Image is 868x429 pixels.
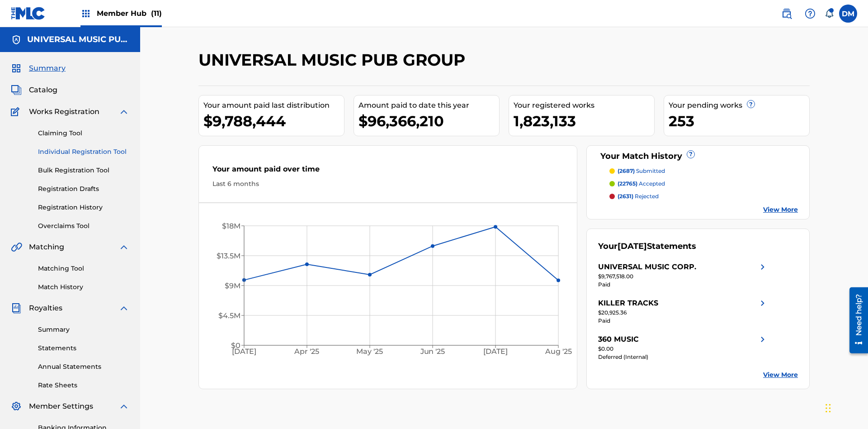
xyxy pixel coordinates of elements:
[11,34,22,45] img: Accounts
[11,401,22,412] img: Member Settings
[294,348,320,356] tspan: Apr '25
[212,179,563,189] div: Last 6 months
[669,100,809,111] div: Your pending works
[198,50,470,70] h2: UNIVERSAL MUSIC PUB GROUP
[118,401,129,412] img: expand
[225,281,241,290] tspan: $9M
[598,345,768,353] div: $0.00
[598,298,658,309] div: KILLER TRACKS
[598,334,768,361] a: 360 MUSICright chevron icon$0.00Deferred (Internal)
[757,334,768,345] img: right chevron icon
[38,184,129,194] a: Registration Drafts
[38,147,129,157] a: Individual Registration Tool
[618,241,647,251] span: [DATE]
[598,281,768,289] div: Paid
[598,272,768,281] div: $9,767,518.00
[598,353,768,361] div: Deferred (Internal)
[222,222,241,230] tspan: $18M
[598,298,768,325] a: KILLER TRACKSright chevron icon$20,925.36Paid
[359,100,499,111] div: Amount paid to date this year
[801,5,819,23] div: Help
[484,348,508,356] tspan: [DATE]
[212,164,563,179] div: Your amount paid over time
[843,284,868,358] iframe: Resource Center
[29,85,57,95] span: Catalog
[514,111,654,131] div: 1,823,133
[38,362,129,372] a: Annual Statements
[27,34,129,45] h5: UNIVERSAL MUSIC PUB GROUP
[609,167,798,175] a: (2687) submitted
[118,242,129,253] img: expand
[781,8,792,19] img: search
[609,192,798,200] a: (2631) rejected
[763,205,798,214] a: View More
[598,262,696,272] div: UNIVERSAL MUSIC CORP.
[38,282,129,292] a: Match History
[687,151,694,158] span: ?
[826,395,831,422] div: Drag
[11,85,22,95] img: Catalog
[805,8,816,19] img: help
[669,111,809,131] div: 253
[609,180,798,188] a: (22765) accepted
[29,401,93,412] span: Member Settings
[29,63,66,74] span: Summary
[545,348,572,356] tspan: Aug '25
[38,264,129,273] a: Matching Tool
[11,106,23,117] img: Works Registration
[825,9,834,18] div: Notifications
[618,192,659,200] p: rejected
[359,111,499,131] div: $96,366,210
[232,348,256,356] tspan: [DATE]
[11,303,22,314] img: Royalties
[11,63,66,74] a: SummarySummary
[763,370,798,380] a: View More
[598,334,639,345] div: 360 MUSIC
[118,303,129,314] img: expand
[598,240,696,253] div: Your Statements
[823,386,868,429] iframe: Chat Widget
[38,166,129,175] a: Bulk Registration Tool
[38,325,129,334] a: Summary
[203,100,344,111] div: Your amount paid last distribution
[357,348,383,356] tspan: May '25
[598,317,768,325] div: Paid
[11,7,46,20] img: MLC Logo
[420,348,445,356] tspan: Jun '25
[38,203,129,212] a: Registration History
[598,309,768,317] div: $20,925.36
[29,303,62,314] span: Royalties
[97,8,162,19] span: Member Hub
[217,252,241,260] tspan: $13.5M
[618,180,665,188] p: accepted
[757,262,768,272] img: right chevron icon
[514,100,654,111] div: Your registered works
[11,63,22,74] img: Summary
[38,343,129,353] a: Statements
[618,180,637,187] span: (22765)
[29,106,99,117] span: Works Registration
[29,242,64,253] span: Matching
[11,85,57,95] a: CatalogCatalog
[747,100,755,108] span: ?
[80,8,91,19] img: Top Rightsholders
[618,193,633,200] span: (2631)
[618,167,635,174] span: (2687)
[118,106,129,117] img: expand
[231,341,241,350] tspan: $0
[598,262,768,289] a: UNIVERSAL MUSIC CORP.right chevron icon$9,767,518.00Paid
[38,221,129,231] a: Overclaims Tool
[839,5,857,23] div: User Menu
[757,298,768,309] img: right chevron icon
[203,111,344,131] div: $9,788,444
[598,150,798,162] div: Your Match History
[778,5,796,23] a: Public Search
[38,381,129,390] a: Rate Sheets
[618,167,665,175] p: submitted
[218,311,241,320] tspan: $4.5M
[11,242,22,253] img: Matching
[38,129,129,138] a: Claiming Tool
